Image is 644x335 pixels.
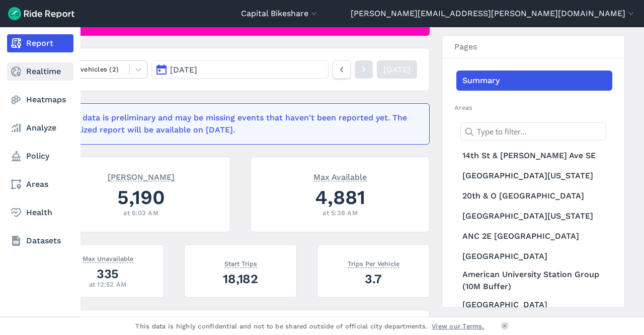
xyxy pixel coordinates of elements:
[456,246,612,266] a: [GEOGRAPHIC_DATA]
[151,60,329,79] button: [DATE]
[7,232,73,250] a: Datasets
[108,171,175,181] span: [PERSON_NAME]
[64,280,151,289] div: at 12:52 AM
[456,226,612,246] a: ANC 2E [GEOGRAPHIC_DATA]
[263,208,417,218] div: at 5:38 AM
[224,258,257,268] span: Start Trips
[456,266,612,295] a: American University Station Group (10M Buffer)
[7,119,73,137] a: Analyze
[330,270,417,288] div: 3.7
[456,71,612,91] a: Summary
[442,36,624,58] h3: Pages
[263,183,417,211] div: 4,881
[64,208,218,218] div: at 5:03 AM
[83,253,133,263] span: Max Unavailable
[456,146,612,166] a: 14th St & [PERSON_NAME] Ave SE
[456,295,612,315] a: [GEOGRAPHIC_DATA]
[348,258,399,268] span: Trips Per Vehicle
[7,91,73,109] a: Heatmaps
[64,183,218,211] div: 5,190
[7,175,73,193] a: Areas
[456,206,612,226] a: [GEOGRAPHIC_DATA][US_STATE]
[197,270,284,288] div: 18,182
[313,171,367,181] span: Max Available
[7,34,73,52] a: Report
[7,62,73,81] a: Realtime
[64,265,151,283] div: 335
[7,204,73,222] a: Health
[454,103,612,112] h2: Areas
[456,186,612,206] a: 20th & O [GEOGRAPHIC_DATA]
[64,112,411,136] div: This data is preliminary and may be missing events that haven't been reported yet. The finalized ...
[351,8,636,20] button: [PERSON_NAME][EMAIL_ADDRESS][PERSON_NAME][DOMAIN_NAME]
[432,321,485,331] a: View our Terms.
[456,166,612,186] a: [GEOGRAPHIC_DATA][US_STATE]
[7,147,73,165] a: Policy
[170,65,197,75] span: [DATE]
[8,7,74,20] img: Ride Report
[377,60,417,79] a: [DATE]
[460,122,606,141] input: Type to filter...
[241,8,319,20] button: Capital Bikeshare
